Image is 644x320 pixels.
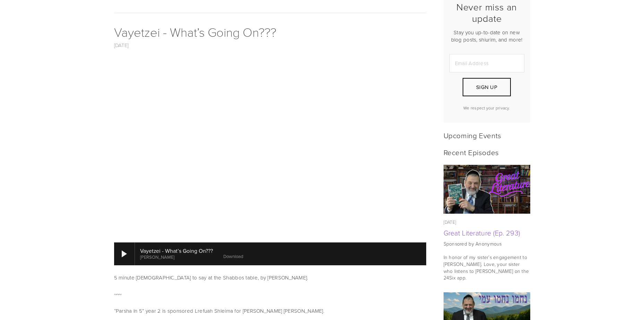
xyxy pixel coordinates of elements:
a: Vayetzei - What’s Going On??? [114,23,276,40]
button: Sign Up [463,78,510,96]
h2: Recent Episodes [444,148,530,157]
p: Stay you up-to-date on new blog posts, shiurim, and more! [449,29,524,43]
span: Sign Up [476,83,497,91]
iframe: Vayetzei - What’s Going On??? | Rabbi Dovid Orlofsky [114,58,426,234]
p: 5 minute [DEMOGRAPHIC_DATA] to say at the Shabbos table, by [PERSON_NAME]. [114,274,426,282]
time: [DATE] [444,219,456,225]
h2: Never miss an update [449,1,524,24]
h2: Upcoming Events [444,131,530,140]
a: Great Literature (Ep. 293) [444,228,521,238]
p: “Parsha In 5” year 2 is sponsored Lrefuah Shleima for [PERSON_NAME] [PERSON_NAME]. [114,307,426,315]
a: [DATE] [114,42,129,49]
p: We respect your privacy. [449,105,524,111]
p: ~~~ [114,290,426,299]
p: Sponsored by Anonymous In honor of my sister’s engagement to [PERSON_NAME]. Love, your sister who... [444,240,530,281]
img: Great Literature (Ep. 293) [443,165,530,214]
input: Email Address [449,54,524,72]
a: Download [223,253,243,259]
